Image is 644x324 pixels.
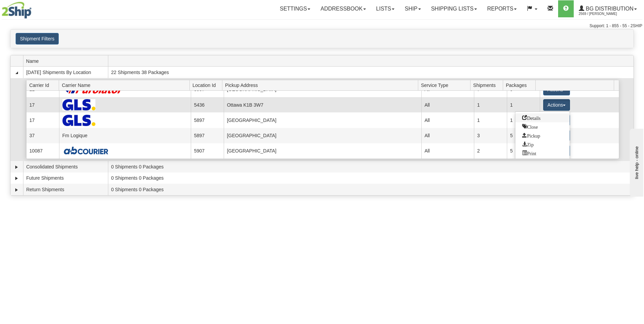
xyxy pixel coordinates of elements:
[108,67,633,78] td: 22 Shipments 38 Packages
[628,127,643,197] iframe: chat widget
[26,112,59,128] td: 17
[522,124,538,129] span: Close
[515,140,570,149] a: Zip and Download All Shipping Documents
[315,0,371,17] a: Addressbook
[474,128,507,143] td: 3
[191,143,224,159] td: 5907
[522,142,533,146] span: Zip
[543,99,570,111] button: Actions
[371,0,400,17] a: Lists
[507,128,540,143] td: 5
[515,149,570,158] a: Print or Download All Shipping Documents in one file
[515,113,570,122] a: Go to Details view
[474,112,507,128] td: 1
[421,112,474,128] td: All
[191,112,224,128] td: 5897
[23,67,108,78] td: [DATE] Shipments By Location
[421,143,474,159] td: All
[506,80,536,90] span: Packages
[224,112,421,128] td: [GEOGRAPHIC_DATA]
[2,23,642,29] div: Support: 1 - 855 - 55 - 2SHIP
[507,143,540,159] td: 5
[584,6,633,12] span: BG Distribution
[62,115,96,126] img: GLS Canada
[23,161,108,173] td: Consolidated Shipments
[23,184,108,195] td: Return Shipments
[421,128,474,143] td: All
[579,11,630,17] span: 2569 / [PERSON_NAME]
[26,128,59,143] td: 37
[62,145,110,157] img: A&B Courier
[574,0,642,17] a: BG Distribution 2569 / [PERSON_NAME]
[507,112,540,128] td: 1
[515,122,570,131] a: Close this group
[522,133,540,138] span: Pickup
[421,97,474,112] td: All
[192,80,222,90] span: Location Id
[59,128,191,143] td: Fm Logique
[23,173,108,184] td: Future Shipments
[5,6,63,11] div: live help - online
[191,128,224,143] td: 5897
[515,131,570,140] a: Request a carrier pickup
[225,80,418,90] span: Pickup Address
[108,184,633,195] td: 0 Shipments 0 Packages
[522,115,540,120] span: Details
[16,33,59,44] button: Shipment Filters
[224,143,421,159] td: [GEOGRAPHIC_DATA]
[29,80,59,90] span: Carrier Id
[26,143,59,159] td: 10087
[191,97,224,112] td: 5436
[507,97,540,112] td: 1
[474,143,507,159] td: 2
[426,0,482,17] a: Shipping lists
[13,164,20,170] a: Expand
[108,173,633,184] td: 0 Shipments 0 Packages
[275,0,315,17] a: Settings
[2,2,32,19] img: logo2569.jpg
[482,0,522,17] a: Reports
[62,80,189,90] span: Carrier Name
[13,175,20,182] a: Expand
[26,56,108,66] span: Name
[108,161,633,173] td: 0 Shipments 0 Packages
[522,150,536,155] span: Print
[421,80,470,90] span: Service Type
[62,99,96,110] img: GLS Canada
[224,128,421,143] td: [GEOGRAPHIC_DATA]
[473,80,503,90] span: Shipments
[224,97,421,112] td: Ottawa K1B 3W7
[13,69,20,76] a: Collapse
[400,0,426,17] a: Ship
[474,97,507,112] td: 1
[13,186,20,193] a: Expand
[26,97,59,112] td: 17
